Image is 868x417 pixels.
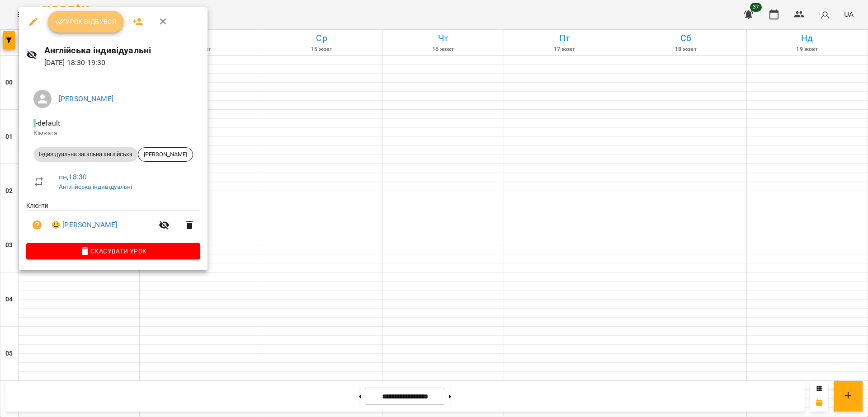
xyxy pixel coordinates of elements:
[33,150,138,159] span: Індивідуальна загальна англійська
[26,243,200,259] button: Скасувати Урок
[52,220,117,230] a: 😀 [PERSON_NAME]
[55,16,117,27] span: Урок відбувся
[44,57,200,68] p: [DATE] 18:30 - 19:30
[48,11,124,33] button: Урок відбувся
[33,119,62,127] span: - default
[59,94,113,103] a: [PERSON_NAME]
[138,147,193,162] div: [PERSON_NAME]
[26,201,200,243] ul: Клієнти
[33,246,193,257] span: Скасувати Урок
[26,214,48,236] button: Візит ще не сплачено. Додати оплату?
[33,129,193,138] p: Кімната
[138,150,193,159] span: [PERSON_NAME]
[59,173,87,181] a: пн , 18:30
[59,183,132,190] a: Англійська індивідуальні
[44,43,200,57] h6: Англійська індивідуальні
